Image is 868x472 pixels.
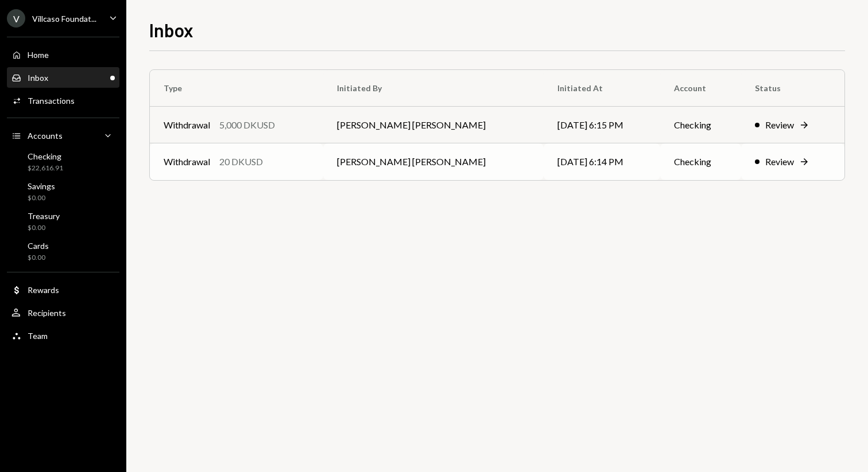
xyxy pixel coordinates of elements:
td: [DATE] 6:15 PM [544,107,661,143]
div: Cards [28,241,49,251]
a: Savings$0.00 [7,178,119,205]
div: Review [765,118,794,132]
div: Treasury [28,211,60,221]
td: [DATE] 6:14 PM [544,143,661,180]
th: Account [660,70,741,107]
div: Transactions [28,96,75,106]
div: Villcaso Foundat... [32,14,96,24]
div: Team [28,331,48,341]
div: Withdrawal [164,118,210,132]
div: $0.00 [28,193,55,203]
a: Rewards [7,279,119,300]
a: Transactions [7,90,119,111]
h1: Inbox [149,18,193,41]
a: Inbox [7,67,119,88]
a: Cards$0.00 [7,237,119,265]
div: V [7,9,25,28]
div: Checking [28,151,63,161]
a: Treasury$0.00 [7,208,119,235]
a: Checking$22,616.91 [7,148,119,175]
div: 5,000 DKUSD [219,118,275,132]
div: Accounts [28,131,63,141]
td: Checking [660,107,741,143]
td: [PERSON_NAME] [PERSON_NAME] [323,107,543,143]
div: $0.00 [28,223,60,233]
div: Recipients [28,308,66,318]
div: Rewards [28,285,59,295]
th: Initiated By [323,70,543,107]
th: Status [741,70,844,107]
div: $0.00 [28,253,49,263]
div: 20 DKUSD [219,155,263,169]
a: Accounts [7,125,119,146]
td: [PERSON_NAME] [PERSON_NAME] [323,143,543,180]
th: Initiated At [544,70,661,107]
div: Review [765,155,794,169]
a: Recipients [7,302,119,323]
div: $22,616.91 [28,163,63,173]
td: Checking [660,143,741,180]
a: Home [7,44,119,65]
div: Withdrawal [164,155,210,169]
th: Type [150,70,323,107]
a: Team [7,325,119,346]
div: Inbox [28,73,48,83]
div: Savings [28,181,55,191]
div: Home [28,50,49,60]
